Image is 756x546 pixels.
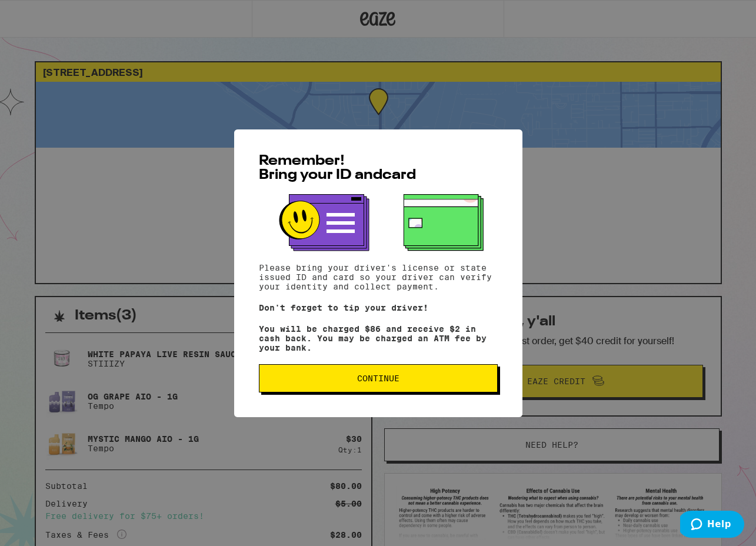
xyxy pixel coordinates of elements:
[259,154,416,182] span: Remember! Bring your ID and card
[259,364,498,392] button: Continue
[259,263,498,291] p: Please bring your driver's license or state issued ID and card so your driver can verify your ide...
[357,374,399,382] span: Continue
[259,324,498,352] p: You will be charged $86 and receive $2 in cash back. You may be charged an ATM fee by your bank.
[259,303,498,312] p: Don't forget to tip your driver!
[680,511,744,540] iframe: Opens a widget where you can find more information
